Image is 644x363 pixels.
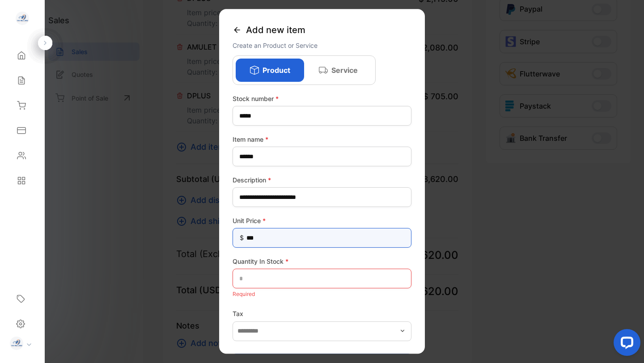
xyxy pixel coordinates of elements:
[263,65,290,76] p: Product
[233,135,411,144] label: Item name
[16,12,29,25] img: logo
[233,175,411,185] label: Description
[233,42,318,49] span: Create an Product or Service
[606,325,644,363] iframe: LiveChat chat widget
[331,65,358,76] p: Service
[240,233,244,243] span: $
[10,337,23,350] img: profile
[246,23,305,37] span: Add new item
[233,216,411,225] label: Unit Price
[233,94,411,103] label: Stock number
[233,257,411,266] label: Quantity In Stock
[233,309,411,318] label: Tax
[233,288,411,300] p: Required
